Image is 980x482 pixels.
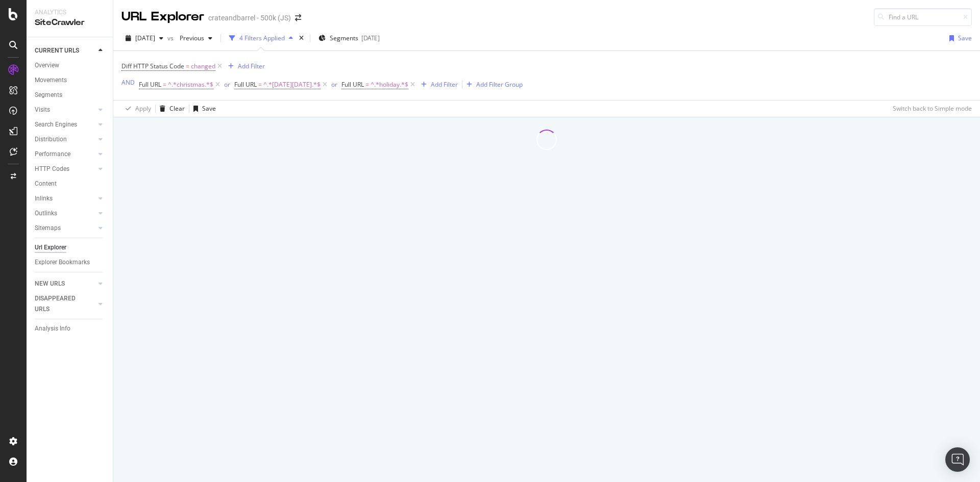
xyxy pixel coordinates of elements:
[35,149,70,160] div: Performance
[945,30,972,46] button: Save
[191,59,215,73] span: changed
[35,223,95,234] a: Sitemaps
[35,119,77,130] div: Search Engines
[224,80,230,89] button: or
[168,78,213,92] span: ^.*christmas.*$
[35,60,106,71] a: Overview
[208,13,291,23] div: crateandbarrel - 500k (JS)
[202,104,216,113] div: Save
[35,90,62,100] div: Segments
[121,62,184,70] span: Diff HTTP Status Code
[186,62,189,70] span: =
[889,100,972,117] button: Switch back to Simple mode
[234,80,257,89] span: Full URL
[35,208,57,219] div: Outlinks
[331,80,337,89] button: or
[361,34,380,42] div: [DATE]
[35,90,106,100] a: Segments
[163,80,166,89] span: =
[35,105,50,115] div: Visits
[121,100,151,117] button: Apply
[35,75,67,86] div: Movements
[330,34,358,42] span: Segments
[224,60,265,72] button: Add Filter
[135,34,155,42] span: 2025 Aug. 19th
[35,257,90,268] div: Explorer Bookmarks
[35,134,95,145] a: Distribution
[365,80,369,89] span: =
[176,34,204,42] span: Previous
[341,80,364,89] span: Full URL
[35,323,106,334] a: Analysis Info
[893,104,972,113] div: Switch back to Simple mode
[35,193,95,204] a: Inlinks
[35,105,95,115] a: Visits
[263,78,321,92] span: ^.*[DATE][DATE].*$
[35,8,105,17] div: Analytics
[476,80,523,89] div: Add Filter Group
[156,100,185,117] button: Clear
[35,119,95,130] a: Search Engines
[225,30,297,46] button: 4 Filters Applied
[35,278,65,289] div: NEW URLS
[239,34,285,42] div: 4 Filters Applied
[139,80,161,89] span: Full URL
[35,179,57,189] div: Content
[35,134,67,145] div: Distribution
[135,104,151,113] div: Apply
[176,30,216,46] button: Previous
[462,79,523,91] button: Add Filter Group
[35,60,59,71] div: Overview
[121,8,204,26] div: URL Explorer
[35,223,61,234] div: Sitemaps
[297,33,306,43] div: times
[945,447,970,472] div: Open Intercom Messenger
[35,75,106,86] a: Movements
[35,242,66,253] div: Url Explorer
[35,45,95,56] a: CURRENT URLS
[167,34,176,42] span: vs
[295,14,301,21] div: arrow-right-arrow-left
[35,179,106,189] a: Content
[121,78,135,87] button: AND
[431,80,458,89] div: Add Filter
[35,242,106,253] a: Url Explorer
[238,62,265,70] div: Add Filter
[35,293,95,315] a: DISAPPEARED URLS
[35,45,79,56] div: CURRENT URLS
[35,208,95,219] a: Outlinks
[169,104,185,113] div: Clear
[35,164,69,174] div: HTTP Codes
[371,78,408,92] span: ^.*holiday.*$
[874,8,972,26] input: Find a URL
[35,323,70,334] div: Analysis Info
[258,80,262,89] span: =
[35,17,105,29] div: SiteCrawler
[35,257,106,268] a: Explorer Bookmarks
[314,30,384,46] button: Segments[DATE]
[958,34,972,42] div: Save
[35,193,53,204] div: Inlinks
[121,78,135,87] div: AND
[35,164,95,174] a: HTTP Codes
[121,30,167,46] button: [DATE]
[35,278,95,289] a: NEW URLS
[35,149,95,160] a: Performance
[417,79,458,91] button: Add Filter
[331,80,337,89] div: or
[189,100,216,117] button: Save
[35,293,86,315] div: DISAPPEARED URLS
[224,80,230,89] div: or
